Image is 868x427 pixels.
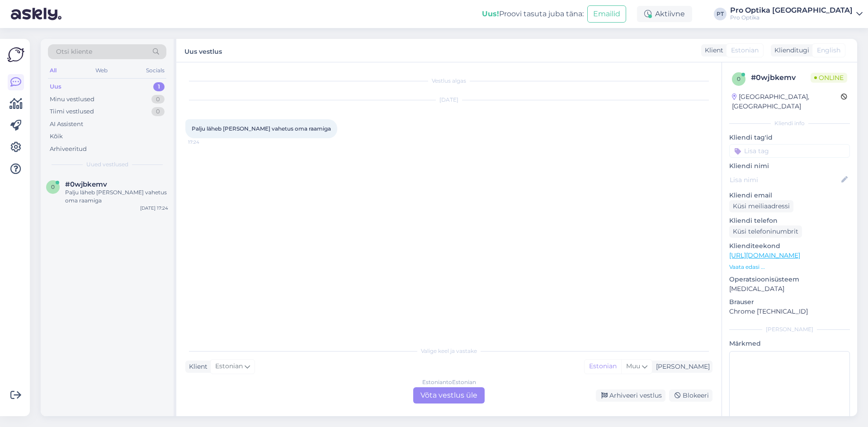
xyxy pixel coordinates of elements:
div: 0 [151,95,165,104]
p: [MEDICAL_DATA] [729,284,850,294]
b: Uus! [482,9,499,18]
a: [URL][DOMAIN_NAME] [729,251,800,259]
div: Klient [185,362,208,371]
span: 0 [51,183,55,190]
span: #0wjbkemv [65,180,107,188]
div: Blokeeri [669,389,712,402]
span: 0 [737,75,741,82]
div: Socials [144,65,166,76]
span: Uued vestlused [86,160,128,169]
div: Küsi telefoninumbrit [729,225,802,238]
div: [PERSON_NAME] [729,325,850,333]
div: 0 [151,107,165,116]
div: Arhiveeri vestlus [596,389,665,402]
p: Brauser [729,297,850,307]
p: Klienditeekond [729,241,850,251]
div: [GEOGRAPHIC_DATA], [GEOGRAPHIC_DATA] [732,92,841,111]
div: Valige keel ja vastake [185,347,712,355]
div: Vestlus algas [185,77,712,85]
span: Muu [626,362,640,370]
div: Proovi tasuta juba täna: [482,9,584,19]
div: [DATE] 17:24 [140,205,168,211]
span: English [817,46,840,55]
img: Askly Logo [7,46,24,63]
div: Aktiivne [637,6,692,22]
div: Uus [50,82,61,91]
div: Arhiveeritud [50,145,87,154]
p: Operatsioonisüsteem [729,275,850,284]
div: Pro Optika [GEOGRAPHIC_DATA] [730,7,853,14]
span: 17:24 [188,139,222,145]
div: Web [94,65,109,76]
div: Klienditugi [771,46,809,55]
span: Online [811,73,847,83]
span: Estonian [731,46,759,55]
div: Kõik [50,132,63,141]
div: Palju läheb [PERSON_NAME] vahetus oma raamiga [65,188,168,205]
div: Estonian [585,360,621,373]
div: [DATE] [185,96,712,104]
div: Tiimi vestlused [50,107,94,116]
p: Kliendi telefon [729,216,850,225]
div: PT [714,8,726,20]
p: Märkmed [729,339,850,348]
span: Palju läheb [PERSON_NAME] vahetus oma raamiga [192,125,331,132]
p: Kliendi email [729,191,850,200]
div: Võta vestlus üle [413,387,485,404]
p: Chrome [TECHNICAL_ID] [729,307,850,316]
a: Pro Optika [GEOGRAPHIC_DATA]Pro Optika [730,7,863,21]
input: Lisa nimi [730,175,840,185]
div: All [48,65,58,76]
button: Emailid [587,5,626,23]
div: Küsi meiliaadressi [729,200,793,212]
div: AI Assistent [50,120,83,129]
p: Kliendi tag'id [729,133,850,142]
div: [PERSON_NAME] [652,362,710,371]
div: 1 [153,82,165,91]
span: Estonian [215,361,243,371]
span: Otsi kliente [56,47,92,56]
input: Lisa tag [729,144,850,158]
div: # 0wjbkemv [751,72,811,83]
div: Estonian to Estonian [422,378,476,386]
div: Kliendi info [729,119,850,127]
div: Klient [701,46,723,55]
label: Uus vestlus [184,44,222,56]
div: Minu vestlused [50,95,94,104]
p: Vaata edasi ... [729,263,850,271]
p: Kliendi nimi [729,161,850,171]
div: Pro Optika [730,14,853,21]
